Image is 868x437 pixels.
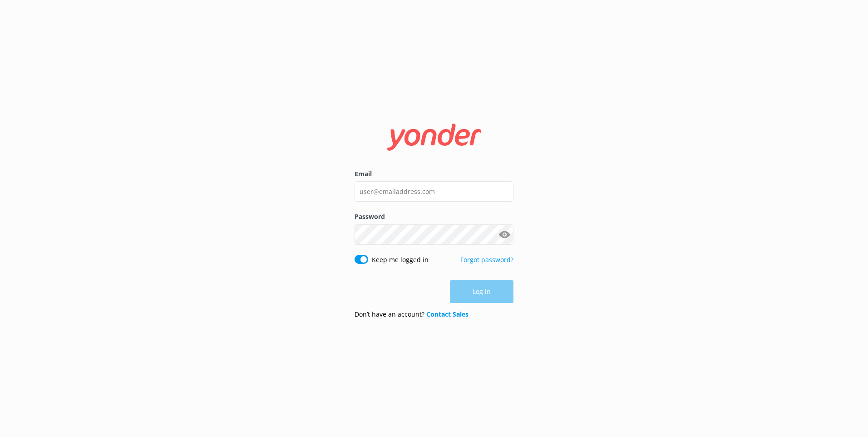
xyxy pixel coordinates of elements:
[426,310,469,318] a: Contact Sales
[495,225,513,243] button: Show password
[460,255,513,264] a: Forgot password?
[355,169,513,179] label: Email
[355,181,513,202] input: user@emailaddress.com
[355,309,469,319] p: Don’t have an account?
[498,229,509,240] keeper-lock: Open Keeper Popup
[355,212,513,222] label: Password
[372,255,429,265] label: Keep me logged in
